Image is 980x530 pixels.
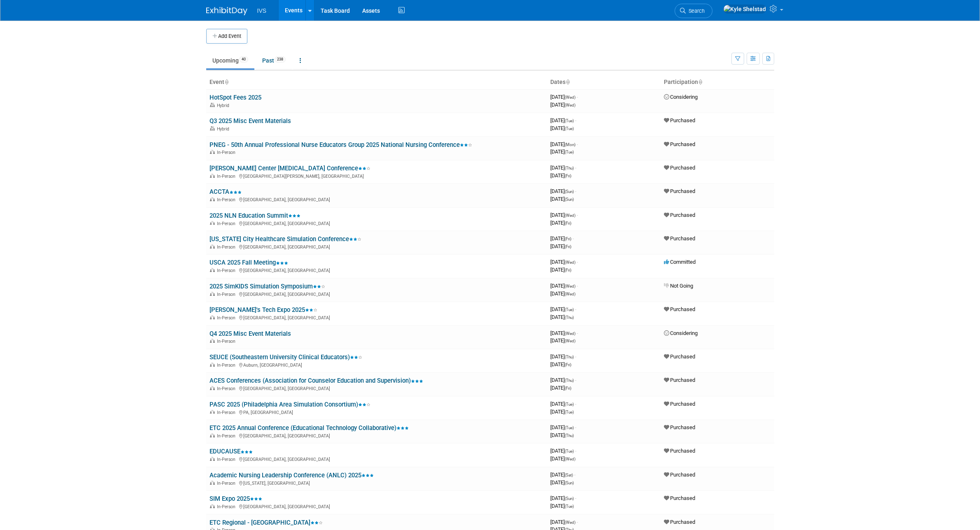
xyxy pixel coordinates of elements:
a: ETC 2025 Annual Conference (Educational Technology Collaborative) [210,424,409,432]
span: Purchased [664,472,695,478]
span: In-Person [217,457,238,462]
span: [DATE] [550,188,576,194]
span: - [575,495,576,501]
span: Search [686,8,705,14]
span: IVS [257,7,267,14]
span: [DATE] [550,409,574,415]
a: Academic Nursing Leadership Conference (ANLC) 2025 [210,472,374,479]
span: [DATE] [550,385,571,391]
span: In-Person [217,315,238,321]
span: Purchased [664,448,695,454]
img: Hybrid Event [210,103,215,107]
span: - [575,353,576,360]
span: (Fri) [565,386,571,391]
span: In-Person [217,481,238,486]
a: EDUCAUSE [210,448,253,455]
a: Upcoming40 [206,53,254,68]
div: [GEOGRAPHIC_DATA], [GEOGRAPHIC_DATA] [210,291,544,297]
span: Purchased [664,401,695,407]
span: [DATE] [550,353,576,360]
a: Sort by Event Name [224,79,228,85]
span: [DATE] [550,401,576,407]
span: - [574,472,575,478]
span: 238 [275,56,286,63]
span: - [575,401,576,407]
span: In-Person [217,197,238,202]
span: Purchased [664,519,695,525]
div: [GEOGRAPHIC_DATA], [GEOGRAPHIC_DATA] [210,267,544,273]
span: [DATE] [550,306,576,312]
span: [DATE] [550,117,576,123]
span: Purchased [664,424,695,430]
span: - [577,212,578,218]
span: (Tue) [565,402,574,407]
div: [GEOGRAPHIC_DATA], [GEOGRAPHIC_DATA] [210,432,544,439]
span: Purchased [664,141,695,147]
span: - [577,141,578,147]
a: 2025 SimKIDS Simulation Symposium [210,283,325,290]
button: Add Event [206,29,247,44]
span: Purchased [664,188,695,194]
span: - [573,235,574,242]
span: (Sun) [565,481,574,485]
span: (Thu) [565,355,574,359]
span: [DATE] [550,149,574,155]
span: [DATE] [550,267,571,273]
a: ETC Regional - [GEOGRAPHIC_DATA] [210,519,323,526]
span: (Wed) [565,103,575,107]
span: Considering [664,94,698,100]
span: [DATE] [550,102,575,108]
span: [DATE] [550,125,574,131]
span: In-Person [217,433,238,439]
a: Search [675,4,712,18]
span: [DATE] [550,479,574,486]
span: Purchased [664,377,695,383]
img: In-Person Event [210,244,215,249]
img: In-Person Event [210,386,215,390]
span: - [577,330,578,336]
span: Purchased [664,117,695,123]
span: (Fri) [565,268,571,272]
a: ACCTA [210,188,242,195]
span: - [577,283,578,289]
span: [DATE] [550,212,578,218]
span: (Fri) [565,244,571,249]
a: [PERSON_NAME] Center [MEDICAL_DATA] Conference [210,165,370,172]
span: Purchased [664,212,695,218]
div: [GEOGRAPHIC_DATA], [GEOGRAPHIC_DATA] [210,503,544,509]
span: Purchased [664,165,695,171]
span: [DATE] [550,291,575,297]
th: Participation [661,75,774,89]
span: [DATE] [550,472,575,478]
span: - [575,424,576,430]
a: [PERSON_NAME]'s Tech Expo 2025 [210,306,317,314]
span: (Tue) [565,410,574,414]
span: In-Person [217,268,238,273]
span: (Thu) [565,433,574,438]
span: (Sat) [565,473,573,477]
a: Sort by Participation Type [698,79,702,85]
span: In-Person [217,339,238,344]
span: (Mon) [565,142,575,147]
span: (Wed) [565,260,575,265]
span: (Wed) [565,213,575,218]
a: PASC 2025 (Philadelphia Area Simulation Consortium) [210,401,370,408]
span: [DATE] [550,94,578,100]
span: Committed [664,259,696,265]
a: Past238 [256,53,292,68]
div: [GEOGRAPHIC_DATA], [GEOGRAPHIC_DATA] [210,243,544,250]
span: - [577,259,578,265]
a: Q4 2025 Misc Event Materials [210,330,291,337]
span: Not Going [664,283,693,289]
span: In-Person [217,244,238,250]
img: In-Person Event [210,339,215,343]
div: [GEOGRAPHIC_DATA], [GEOGRAPHIC_DATA] [210,314,544,321]
span: [DATE] [550,330,578,336]
a: PNEG - 50th Annual Professional Nurse Educators Group 2025 National Nursing Conference [210,141,472,149]
span: (Wed) [565,520,575,525]
span: [DATE] [550,259,578,265]
img: In-Person Event [210,221,215,225]
img: In-Person Event [210,292,215,296]
span: - [575,448,576,454]
span: In-Person [217,150,238,155]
